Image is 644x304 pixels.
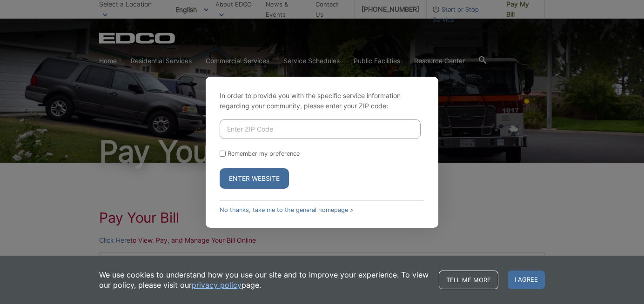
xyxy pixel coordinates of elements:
[508,271,545,289] span: I agree
[228,150,300,157] label: Remember my preference
[220,168,289,189] button: Enter Website
[439,271,498,289] a: Tell me more
[220,91,424,111] p: In order to provide you with the specific service information regarding your community, please en...
[220,206,354,213] a: No thanks, take me to the general homepage >
[99,270,429,290] p: We use cookies to understand how you use our site and to improve your experience. To view our pol...
[220,119,421,139] input: Enter ZIP Code
[192,280,241,290] a: privacy policy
